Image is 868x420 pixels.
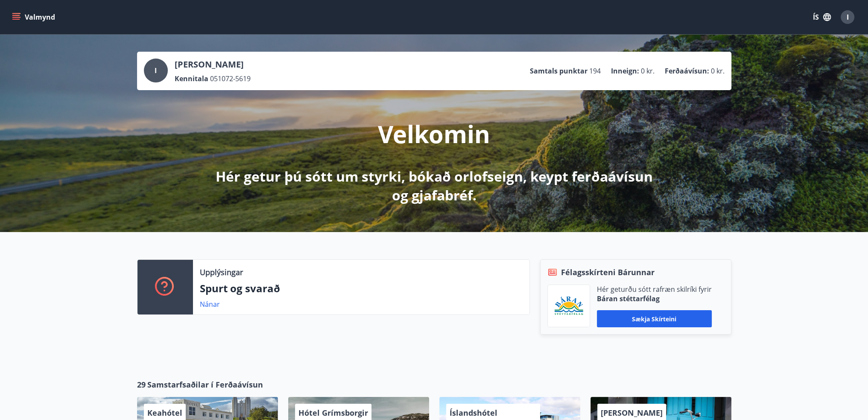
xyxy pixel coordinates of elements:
button: I [837,7,858,27]
p: Báran stéttarfélag [597,294,712,303]
span: Félagsskírteni Bárunnar [561,267,655,278]
p: Velkomin [378,117,490,150]
span: 0 kr. [711,66,725,76]
button: ÍS [808,9,836,25]
p: Inneign : [611,66,639,76]
p: [PERSON_NAME] [175,59,251,70]
button: Sækja skírteini [597,310,712,327]
p: Kennitala [175,74,208,83]
span: [PERSON_NAME] [601,408,663,418]
p: Spurt og svarað [200,281,523,296]
span: Samstarfsaðilar í Ferðaávísun [147,379,263,390]
span: I [847,12,849,22]
p: Ferðaávísun : [665,66,709,76]
span: 0 kr. [641,66,655,76]
p: Hér getur þú sótt um styrki, bókað orlofseign, keypt ferðaávísun og gjafabréf. [209,167,660,205]
span: Keahótel [147,408,182,418]
p: Hér geturðu sótt rafræn skilríki fyrir [597,285,712,294]
p: Upplýsingar [200,267,243,278]
span: I [155,66,157,75]
a: Nánar [200,300,220,309]
span: 29 [137,379,146,390]
span: 051072-5619 [210,74,251,83]
span: 194 [589,66,601,76]
img: Bz2lGXKH3FXEIQKvoQ8VL0Fr0uCiWgfgA3I6fSs8.png [554,296,583,316]
p: Samtals punktar [530,66,587,76]
span: Hótel Grímsborgir [298,408,368,418]
button: menu [10,9,58,25]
